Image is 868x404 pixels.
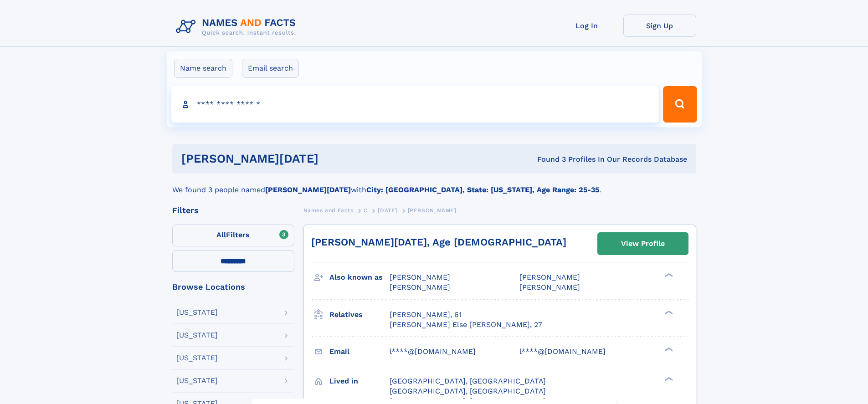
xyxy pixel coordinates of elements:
b: City: [GEOGRAPHIC_DATA], State: [US_STATE], Age Range: 25-35 [366,185,599,194]
span: [GEOGRAPHIC_DATA], [GEOGRAPHIC_DATA] [390,387,546,395]
a: [DATE] [378,205,397,216]
div: ❯ [663,309,673,315]
div: ❯ [663,376,673,382]
h3: Relatives [329,307,390,322]
h1: [PERSON_NAME][DATE] [181,153,428,164]
span: [DATE] [378,207,397,214]
a: View Profile [598,233,688,255]
h3: Also known as [329,270,390,285]
button: Search Button [663,86,697,123]
div: Filters [172,206,294,215]
h3: Email [329,344,390,359]
div: View Profile [621,233,665,254]
span: [PERSON_NAME] [519,273,580,281]
h3: Lived in [329,373,390,389]
a: [PERSON_NAME][DATE], Age [DEMOGRAPHIC_DATA] [311,236,566,248]
input: search input [171,86,659,123]
div: [US_STATE] [176,309,218,316]
span: [PERSON_NAME] [519,283,580,291]
a: Sign Up [623,15,696,37]
span: All [216,230,226,239]
span: C [364,207,368,214]
label: Email search [242,59,299,78]
div: [US_STATE] [176,354,218,362]
b: [PERSON_NAME][DATE] [265,185,351,194]
span: [GEOGRAPHIC_DATA], [GEOGRAPHIC_DATA] [390,377,546,385]
span: [PERSON_NAME] [408,207,457,214]
a: [PERSON_NAME], 61 [390,310,462,320]
a: Names and Facts [303,205,354,216]
img: Logo Names and Facts [172,15,303,39]
div: ❯ [663,346,673,352]
label: Name search [174,59,232,78]
a: [PERSON_NAME] Else [PERSON_NAME], 27 [390,320,542,330]
span: [PERSON_NAME] [390,273,450,281]
div: Found 3 Profiles In Our Records Database [428,154,687,164]
a: Log In [550,15,623,37]
div: We found 3 people named with . [172,174,696,195]
div: [US_STATE] [176,332,218,339]
div: Browse Locations [172,283,294,291]
div: [US_STATE] [176,377,218,384]
a: C [364,205,368,216]
div: ❯ [663,272,673,278]
span: [PERSON_NAME] [390,283,450,291]
label: Filters [172,225,294,246]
